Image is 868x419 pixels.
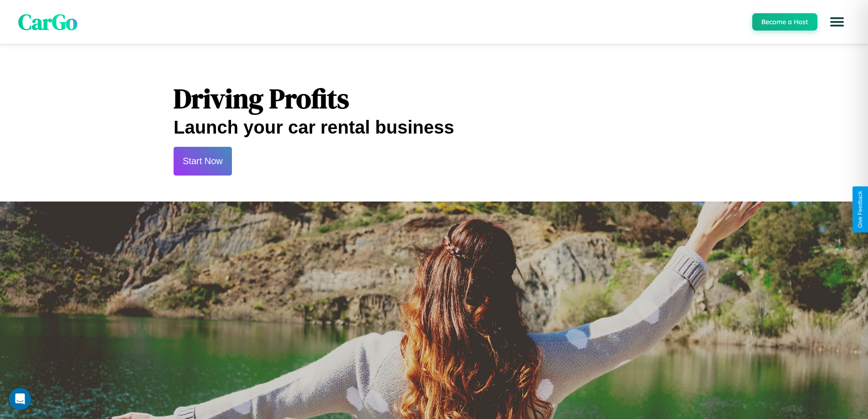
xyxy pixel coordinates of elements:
[18,7,77,37] span: CarGo
[9,388,31,410] div: Open Intercom Messenger
[824,9,850,35] button: Open menu
[174,80,694,117] h1: Driving Profits
[174,147,232,176] button: Start Now
[752,13,817,31] button: Become a Host
[174,117,694,138] h2: Launch your car rental business
[857,191,863,228] div: Give Feedback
